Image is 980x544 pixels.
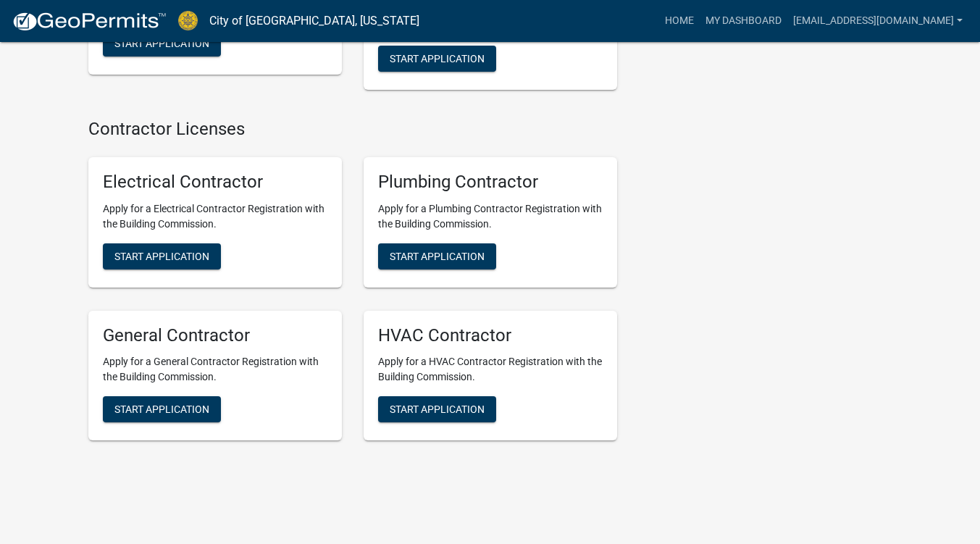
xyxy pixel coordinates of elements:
[103,396,221,422] button: Start Application
[114,403,209,415] span: Start Application
[787,7,968,35] a: [EMAIL_ADDRESS][DOMAIN_NAME]
[114,38,209,49] span: Start Application
[209,9,419,33] a: City of [GEOGRAPHIC_DATA], [US_STATE]
[700,7,787,35] a: My Dashboard
[103,201,327,232] p: Apply for a Electrical Contractor Registration with the Building Commission.
[378,46,496,72] button: Start Application
[378,201,603,232] p: Apply for a Plumbing Contractor Registration with the Building Commission.
[103,243,221,269] button: Start Application
[178,11,198,30] img: City of Jeffersonville, Indiana
[103,354,327,385] p: Apply for a General Contractor Registration with the Building Commission.
[103,325,327,346] h5: General Contractor
[103,30,221,57] button: Start Application
[659,7,700,35] a: Home
[378,243,496,269] button: Start Application
[88,119,617,140] h4: Contractor Licenses
[378,354,603,385] p: Apply for a HVAC Contractor Registration with the Building Commission.
[390,53,485,64] span: Start Application
[103,172,327,193] h5: Electrical Contractor
[378,396,496,422] button: Start Application
[114,250,209,261] span: Start Application
[390,250,485,261] span: Start Application
[378,325,603,346] h5: HVAC Contractor
[390,403,485,415] span: Start Application
[378,172,603,193] h5: Plumbing Contractor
